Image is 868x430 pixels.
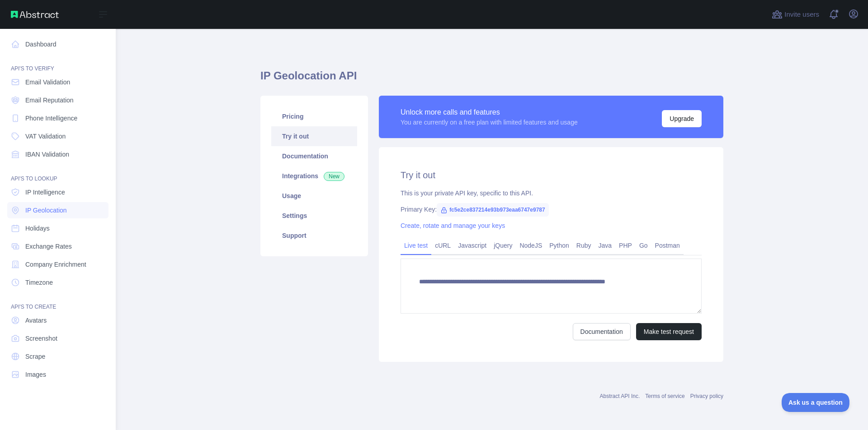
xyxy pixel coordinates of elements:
a: Java [595,238,616,253]
div: You are currently on a free plan with limited features and usage [401,118,578,127]
a: IP Intelligence [7,184,108,200]
a: Scrape [7,348,108,365]
a: Postman [651,238,684,253]
span: Email Reputation [25,96,74,105]
a: Email Reputation [7,92,108,108]
iframe: Toggle Customer Support [782,393,850,412]
span: VAT Validation [25,132,66,141]
a: IBAN Validation [7,146,108,162]
button: Make test request [636,323,702,340]
a: Python [546,238,573,253]
span: New [324,172,344,181]
a: PHP [615,238,636,253]
span: Invite users [784,9,819,20]
a: Exchange Rates [7,238,108,254]
span: Avatars [25,316,47,325]
a: Documentation [573,323,631,340]
a: Terms of service [645,393,684,399]
span: Holidays [25,224,50,233]
a: Avatars [7,312,108,328]
a: IP Geolocation [7,202,108,218]
button: Upgrade [662,110,702,127]
span: Company Enrichment [25,260,86,269]
span: IP Geolocation [25,206,67,215]
a: Images [7,366,108,383]
a: Abstract API Inc. [600,393,640,399]
a: Usage [271,186,357,206]
a: Holidays [7,220,108,236]
div: This is your private API key, specific to this API. [401,189,702,198]
a: Email Validation [7,74,108,90]
a: VAT Validation [7,128,108,144]
span: Email Validation [25,78,70,87]
span: IBAN Validation [25,150,69,159]
a: Support [271,226,357,245]
a: Settings [271,206,357,226]
span: Phone Intelligence [25,114,77,123]
div: API'S TO VERIFY [7,54,108,72]
div: Primary Key: [401,205,702,214]
a: Ruby [573,238,595,253]
span: IP Intelligence [25,188,65,197]
a: NodeJS [516,238,546,253]
span: Timezone [25,278,53,287]
div: API'S TO CREATE [7,292,108,310]
a: Privacy policy [690,393,723,399]
a: Create, rotate and manage your keys [401,222,505,229]
a: Timezone [7,274,108,291]
a: Pricing [271,106,357,126]
a: Go [636,238,651,253]
span: Scrape [25,352,45,361]
h1: IP Geolocation API [260,69,723,90]
div: API'S TO LOOKUP [7,164,108,182]
a: Company Enrichment [7,256,108,273]
span: fc5e2ce837214e93b973eaa6747e9787 [437,203,549,217]
a: Screenshot [7,330,108,347]
a: Live test [401,238,431,253]
a: Try it out [271,126,357,146]
a: Phone Intelligence [7,110,108,126]
div: Unlock more calls and features [401,107,578,118]
a: Documentation [271,146,357,166]
a: Dashboard [7,36,108,52]
span: Screenshot [25,334,57,343]
a: Javascript [454,238,490,253]
a: jQuery [490,238,516,253]
a: cURL [431,238,454,253]
img: Abstract API [11,11,59,18]
span: Exchange Rates [25,242,72,251]
button: Invite users [770,7,821,22]
h2: Try it out [401,169,702,181]
a: Integrations New [271,166,357,186]
span: Images [25,370,46,379]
